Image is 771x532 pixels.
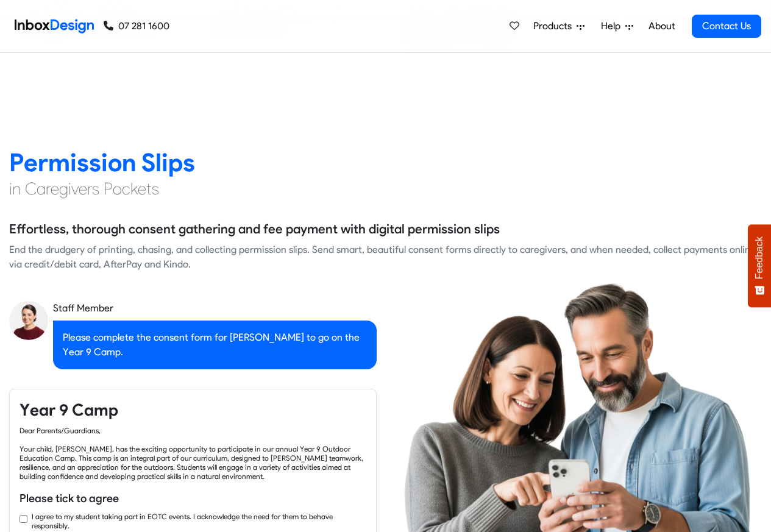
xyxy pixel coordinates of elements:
[20,491,366,506] h6: Please tick to agree
[20,399,366,421] h4: Year 9 Camp
[754,236,765,279] span: Feedback
[528,14,589,38] a: Products
[9,147,762,178] h2: Permission Slips
[645,14,678,38] a: About
[53,301,377,316] div: Staff Member
[9,178,762,200] h4: in Caregivers Pockets
[20,426,366,481] div: Dear Parents/Guardians, Your child, [PERSON_NAME], has the exciting opportunity to participate in...
[32,512,366,530] label: I agree to my student taking part in EOTC events. I acknowledge the need for them to behave respo...
[9,243,762,272] div: End the drudgery of printing, chasing, and collecting permission slips. Send smart, beautiful con...
[533,19,577,34] span: Products
[596,14,638,38] a: Help
[9,220,500,238] h5: Effortless, thorough consent gathering and fee payment with digital permission slips
[748,224,771,307] button: Feedback - Show survey
[9,301,48,340] img: staff_avatar.png
[601,19,625,34] span: Help
[104,19,169,34] a: 07 281 1600
[692,15,761,38] a: Contact Us
[53,321,377,369] div: Please complete the consent form for [PERSON_NAME] to go on the Year 9 Camp.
